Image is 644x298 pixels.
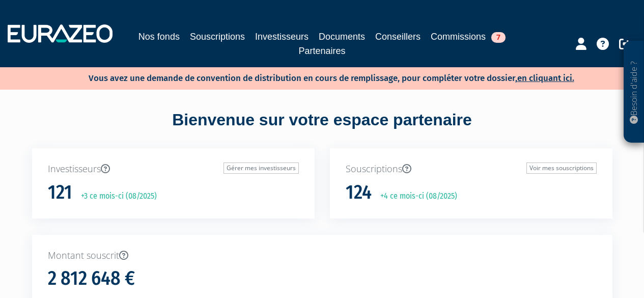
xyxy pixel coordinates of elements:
a: en cliquant ici. [517,73,574,84]
a: Nos fonds [138,30,180,44]
p: Investisseurs [48,162,299,176]
p: Montant souscrit [48,249,597,262]
a: Souscriptions [190,30,245,44]
a: Voir mes souscriptions [526,162,597,174]
h1: 124 [346,182,372,203]
img: 1732889491-logotype_eurazeo_blanc_rvb.png [8,24,113,43]
p: Souscriptions [346,162,597,176]
h1: 121 [48,182,72,203]
p: +4 ce mois-ci (08/2025) [373,191,457,202]
a: Investisseurs [255,30,309,44]
div: Bienvenue sur votre espace partenaire [24,109,620,148]
a: Partenaires [298,44,345,58]
a: Conseillers [375,30,421,44]
a: Gérer mes investisseurs [223,162,299,174]
a: Commissions7 [431,30,506,44]
p: +3 ce mois-ci (08/2025) [74,191,157,202]
p: Besoin d'aide ? [628,46,640,138]
span: 7 [491,32,506,43]
a: Documents [319,30,365,44]
p: Vous avez une demande de convention de distribution en cours de remplissage, pour compléter votre... [59,70,574,85]
h1: 2 812 648 € [48,268,135,289]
